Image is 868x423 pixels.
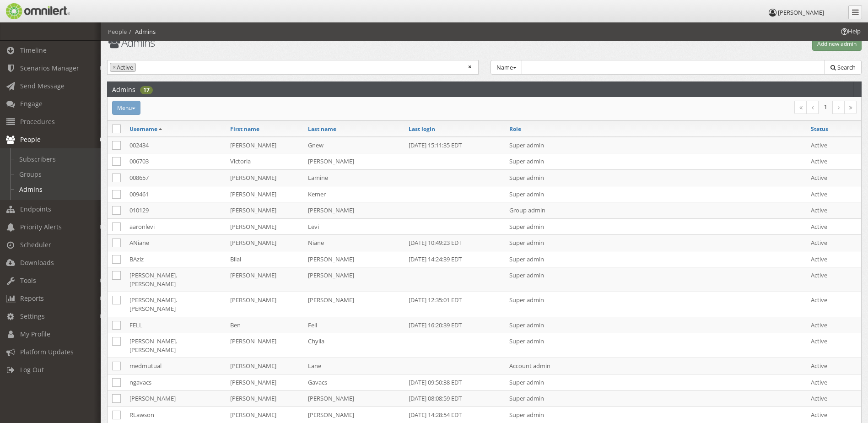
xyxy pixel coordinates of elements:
a: Role [509,125,521,133]
td: ANiane [125,235,226,251]
a: First [794,101,807,114]
li: People [108,27,127,36]
td: [DATE] 08:08:59 EDT [404,390,505,407]
td: [PERSON_NAME] [303,251,404,267]
td: Active [806,202,861,219]
td: Active [806,390,861,407]
td: Super admin [505,407,806,423]
td: Super admin [505,374,806,390]
td: Lane [303,358,404,374]
td: Active [806,358,861,374]
td: Active [806,292,861,317]
a: Last [844,101,857,114]
td: Kemer [303,186,404,202]
td: Ben [226,317,303,333]
td: [PERSON_NAME] [303,407,404,423]
a: First name [230,125,259,133]
td: Lamine [303,169,404,186]
button: Search [825,60,862,75]
td: medmutual [125,358,226,374]
td: [PERSON_NAME] [303,292,404,317]
span: Help [840,27,861,36]
td: [PERSON_NAME] [226,390,303,407]
span: Tools [20,276,36,285]
td: Active [806,251,861,267]
td: [PERSON_NAME] [226,137,303,153]
a: Username [129,125,157,133]
span: People [20,135,41,144]
td: Super admin [505,390,806,407]
td: [PERSON_NAME].[PERSON_NAME] [125,292,226,317]
td: BAziz [125,251,226,267]
li: Admins [127,27,156,36]
span: Platform Updates [20,347,74,356]
td: Gnew [303,137,404,153]
span: [PERSON_NAME] [778,8,824,16]
a: Last name [308,125,336,133]
td: [PERSON_NAME] [303,390,404,407]
td: Chylla [303,333,404,358]
td: [PERSON_NAME] [226,333,303,358]
td: 009461 [125,186,226,202]
td: Active [806,374,861,390]
td: Super admin [505,267,806,292]
a: Status [811,125,828,133]
span: Endpoints [20,205,51,213]
td: Bilal [226,251,303,267]
span: Priority Alerts [20,222,62,231]
span: Scenarios Manager [20,64,79,72]
td: [DATE] 10:49:23 EDT [404,235,505,251]
td: [PERSON_NAME] [303,153,404,170]
td: Active [806,169,861,186]
td: [PERSON_NAME] [226,218,303,235]
td: Active [806,333,861,358]
td: RLawson [125,407,226,423]
span: Downloads [20,258,54,267]
td: Niane [303,235,404,251]
td: aaronlevi [125,218,226,235]
li: Active [110,63,136,72]
td: Active [806,186,861,202]
td: Gavacs [303,374,404,390]
span: Reports [20,294,44,303]
td: Super admin [505,218,806,235]
td: [PERSON_NAME] [226,186,303,202]
td: Super admin [505,333,806,358]
td: [PERSON_NAME] [303,202,404,219]
td: FELL [125,317,226,333]
td: [DATE] 14:24:39 EDT [404,251,505,267]
a: Last login [409,125,435,133]
td: Victoria [226,153,303,170]
span: Timeline [20,46,47,54]
button: Add new admin [812,37,862,51]
td: Super admin [505,186,806,202]
td: [PERSON_NAME] [226,292,303,317]
td: [PERSON_NAME] [125,390,226,407]
td: [DATE] 12:35:01 EDT [404,292,505,317]
td: Super admin [505,169,806,186]
span: Procedures [20,117,55,126]
td: Active [806,137,861,153]
button: Name [491,60,523,75]
td: 008657 [125,169,226,186]
td: [DATE] 14:28:54 EDT [404,407,505,423]
span: Help [21,6,39,15]
td: [PERSON_NAME].[PERSON_NAME] [125,333,226,358]
td: [PERSON_NAME] [226,267,303,292]
td: [PERSON_NAME] [226,235,303,251]
li: 1 [819,101,833,113]
a: Next [832,101,845,114]
td: Levi [303,218,404,235]
td: Super admin [505,137,806,153]
td: ngavacs [125,374,226,390]
td: Fell [303,317,404,333]
td: Active [806,407,861,423]
td: Super admin [505,153,806,170]
td: [PERSON_NAME] [226,202,303,219]
td: Super admin [505,251,806,267]
td: [PERSON_NAME] [226,407,303,423]
td: [PERSON_NAME] [226,358,303,374]
td: Super admin [505,292,806,317]
td: [DATE] 09:50:38 EDT [404,374,505,390]
td: Active [806,218,861,235]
